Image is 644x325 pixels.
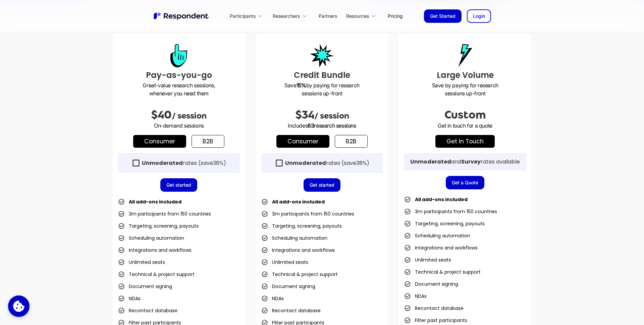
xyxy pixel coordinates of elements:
[424,9,462,23] a: Get Started
[151,109,172,121] span: $40
[444,109,486,121] span: Custom
[404,255,451,265] li: Unlimited seats
[142,159,183,167] strong: Unmoderated
[382,8,408,24] a: Pricing
[118,233,184,243] li: Scheduling automation
[261,221,342,231] li: Targeting, screening, payouts
[118,306,177,315] li: Recontact database
[118,221,199,231] li: Targeting, screening, payouts
[404,279,458,289] li: Document signing
[404,231,470,240] li: Scheduling automation
[285,159,326,167] strong: Unmoderated
[356,159,367,167] span: 38%
[192,135,224,148] a: b2b
[261,245,335,255] li: Integrations and workflows
[118,209,211,219] li: 3m participants from 150 countries
[118,282,172,291] li: Document signing
[410,158,520,165] div: and rates available
[410,158,451,166] strong: Unmoderated
[269,8,313,24] div: Researchers
[172,111,207,121] span: / session
[213,159,223,167] span: 38%
[404,219,485,228] li: Targeting, screening, payouts
[404,291,427,301] li: NDAs
[295,109,314,121] span: $34
[133,135,186,148] a: Consumer
[346,13,369,19] div: Resources
[461,158,481,166] strong: Survey
[261,306,321,315] li: Recontact database
[226,8,269,24] div: Participants
[129,198,181,205] strong: All add-ons included
[404,316,467,325] li: Filter past participants
[118,258,165,267] li: Unlimited seats
[261,81,383,97] p: Save by paying for research sessions up-front
[446,176,484,189] a: Get a Quote
[118,294,141,303] li: NDAs
[404,122,526,130] p: Get in touch for a quote
[404,267,481,277] li: Technical & project support
[285,160,369,167] div: rates (save )
[261,258,308,267] li: Unlimited seats
[153,12,210,20] a: home
[261,122,383,130] p: Includes
[404,69,526,81] h3: Large Volume
[261,270,338,279] li: Technical & project support
[272,198,325,205] strong: All add-ons included
[404,304,464,313] li: Recontact database
[308,122,314,129] span: 63
[314,122,356,129] span: research sessions
[435,135,495,148] a: get in touch
[335,135,368,148] a: b2b
[261,294,284,303] li: NDAs
[313,8,342,24] a: Partners
[230,13,256,19] div: Participants
[404,81,526,97] p: Save by paying for research sessions up-front
[314,111,349,121] span: / session
[415,196,468,203] strong: All add-ons included
[118,69,240,81] h3: Pay-as-you-go
[304,178,340,192] a: Get started
[297,82,306,89] strong: 15%
[273,13,300,19] div: Researchers
[261,233,327,243] li: Scheduling automation
[276,135,329,148] a: Consumer
[153,12,210,20] img: Untitled UI logotext
[261,209,354,219] li: 3m participants from 150 countries
[261,282,315,291] li: Document signing
[118,81,240,97] p: Great-value research sessions, whenever you need them
[404,207,497,216] li: 3m participants from 150 countries
[142,160,226,167] div: rates (save )
[160,178,197,192] a: Get started
[118,245,192,255] li: Integrations and workflows
[342,8,382,24] div: Resources
[404,243,478,252] li: Integrations and workflows
[118,122,240,130] p: On-demand sessions
[261,69,383,81] h3: Credit Bundle
[467,9,491,23] a: Login
[118,270,195,279] li: Technical & project support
